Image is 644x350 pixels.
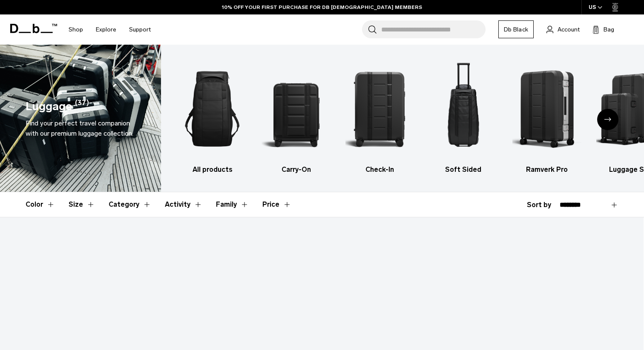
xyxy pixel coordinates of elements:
[429,57,497,160] img: Db
[512,57,581,175] a: Db Ramverk Pro
[512,57,581,175] li: 5 / 6
[512,165,581,175] h3: Ramverk Pro
[178,165,247,175] h3: All products
[262,57,330,175] a: Db Carry-On
[75,98,89,115] span: (37)
[96,14,116,45] a: Explore
[69,14,83,45] a: Shop
[216,192,249,217] button: Toggle Filter
[345,57,414,160] img: Db
[26,192,55,217] button: Toggle Filter
[429,165,497,175] h3: Soft Sided
[345,57,414,175] li: 3 / 6
[178,57,247,160] img: Db
[546,24,580,34] a: Account
[262,57,330,175] li: 2 / 6
[165,192,202,217] button: Toggle Filter
[262,57,330,160] img: Db
[345,57,414,175] a: Db Check-In
[262,192,291,217] button: Toggle Price
[429,57,497,175] li: 4 / 6
[109,192,151,217] button: Toggle Filter
[429,57,497,175] a: Db Soft Sided
[345,165,414,175] h3: Check-In
[498,20,534,38] a: Db Black
[129,14,151,45] a: Support
[592,24,614,34] button: Bag
[262,165,330,175] h3: Carry-On
[597,109,618,130] div: Next slide
[222,3,422,11] a: 10% OFF YOUR FIRST PURCHASE FOR DB [DEMOGRAPHIC_DATA] MEMBERS
[69,192,95,217] button: Toggle Filter
[558,25,580,34] span: Account
[178,57,247,175] a: Db All products
[26,98,72,115] h1: Luggage
[62,14,157,45] nav: Main Navigation
[26,119,133,137] span: Find your perfect travel companion with our premium luggage collection.
[512,57,581,160] img: Db
[178,57,247,175] li: 1 / 6
[604,25,614,34] span: Bag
